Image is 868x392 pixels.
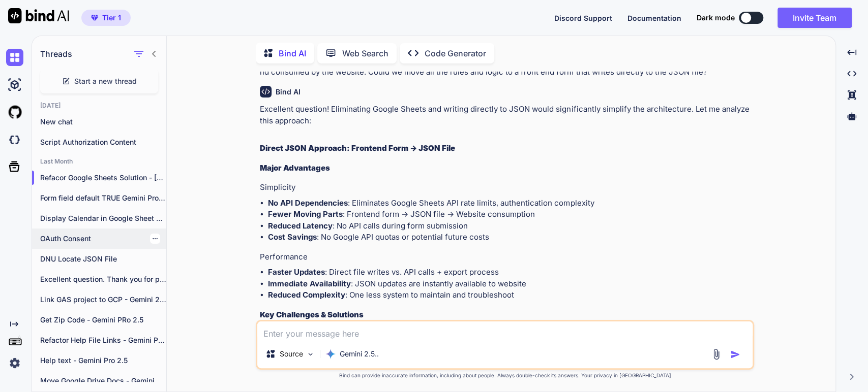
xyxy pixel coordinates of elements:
p: Help text - Gemini Pro 2.5 [40,355,166,366]
span: Discord Support [554,14,612,22]
h4: Performance [260,251,752,263]
span: Documentation [627,14,681,22]
li: : Direct file writes vs. API calls + export process [268,267,752,278]
button: Discord Support [554,13,612,23]
button: Documentation [627,13,681,23]
img: premium [91,15,98,21]
li: : One less system to maintain and troubleshoot [268,289,752,301]
strong: Major Advantages [260,163,330,173]
img: attachment [710,348,722,360]
h1: Threads [40,48,72,60]
button: Invite Team [777,8,852,28]
img: ai-studio [6,76,23,93]
p: Move Google Drive Docs - Gemini Pro 2.5 [40,376,166,386]
img: Bind AI [8,8,69,23]
li: : JSON updates are instantly available to website [268,278,752,290]
h6: Bind AI [276,87,301,97]
strong: Immediate Availability [268,279,351,288]
h2: [DATE] [32,102,166,110]
strong: No API Dependencies [268,198,348,208]
p: Web Search [342,47,388,59]
li: : Eliminates Google Sheets API rate limits, authentication complexity [268,198,752,209]
strong: Reduced Latency [268,221,333,231]
strong: Reduced Complexity [268,290,345,300]
span: Start a new thread [74,76,137,86]
p: Excellent question. Thank you for providing that... [40,274,166,284]
p: Get Zip Code - Gemini PRo 2.5 [40,315,166,325]
h4: Simplicity [260,182,752,193]
strong: Cost Savings [268,232,317,242]
img: Gemini 2.5 Pro [325,349,336,359]
p: Excellent question! Eliminating Google Sheets and writing directly to JSON would significantly si... [260,104,752,126]
img: settings [6,354,23,372]
img: chat [6,49,23,66]
img: darkCloudIdeIcon [6,131,23,148]
p: Code Generator [425,47,486,59]
li: : Frontend form → JSON file → Website consumption [268,209,752,220]
span: Dark mode [697,13,735,23]
p: OAuth Consent [40,234,166,244]
li: : No API calls during form submission [268,220,752,232]
h2: Last Month [32,157,166,166]
strong: Direct JSON Approach: Frontend Form → JSON File [260,143,455,153]
p: New chat [40,117,166,127]
p: Refactor Help File Links - Gemini Pro 2.5 [40,335,166,345]
p: Gemini 2.5.. [340,349,379,359]
p: Script Authorization Content [40,137,166,147]
p: Form field default TRUE Gemini Pro 2.5 [40,193,166,203]
span: Tier 1 [102,13,121,23]
button: premiumTier 1 [81,10,131,26]
p: DNU Locate JSON File [40,254,166,264]
p: Refacor Google Sheets Solution - [PERSON_NAME] 4 [40,173,166,183]
li: : No Google API quotas or potential future costs [268,232,752,243]
p: Display Calendar in Google Sheet cells - Gemini Pro 2.5 [40,213,166,223]
p: Bind can provide inaccurate information, including about people. Always double-check its answers.... [256,372,754,379]
p: Bind AI [279,47,306,59]
img: githubLight [6,104,23,121]
p: Source [280,349,303,359]
strong: Faster Updates [268,267,325,277]
strong: Key Challenges & Solutions [260,310,364,319]
p: Link GAS project to GCP - Gemini 2.5 Pro [40,295,166,305]
img: Pick Models [306,350,315,358]
img: icon [730,349,740,360]
strong: Fewer Moving Parts [268,209,343,219]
